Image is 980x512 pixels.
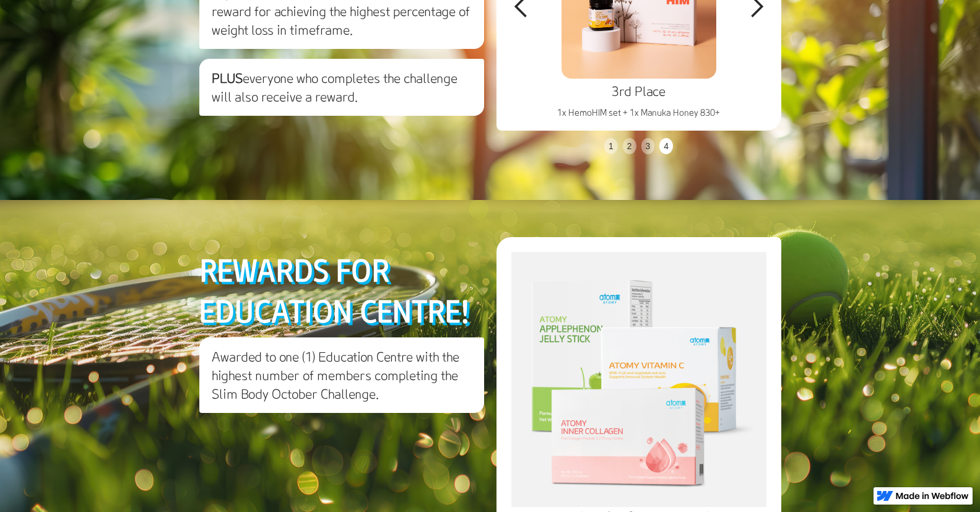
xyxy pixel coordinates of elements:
span: REWARds for Education Centre! [199,251,470,329]
img: Made in Webflow [896,492,969,500]
h3: 3rd Place [506,82,771,100]
h3: Awarded to one (1) Education Centre with the highest number of members completing the Slim Body O... [199,337,484,413]
strong: PLUS [212,69,243,87]
div: Show slide 2 of 4 [623,138,636,154]
div: Show slide 3 of 4 [641,138,655,154]
div: Show slide 4 of 4 [659,138,673,154]
p: 1x HemoHIM set + 1x Manuka Honey 830+ [506,106,771,119]
div: Show slide 1 of 4 [604,138,618,154]
h3: everyone who completes the challenge will also receive a reward. [199,59,484,116]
